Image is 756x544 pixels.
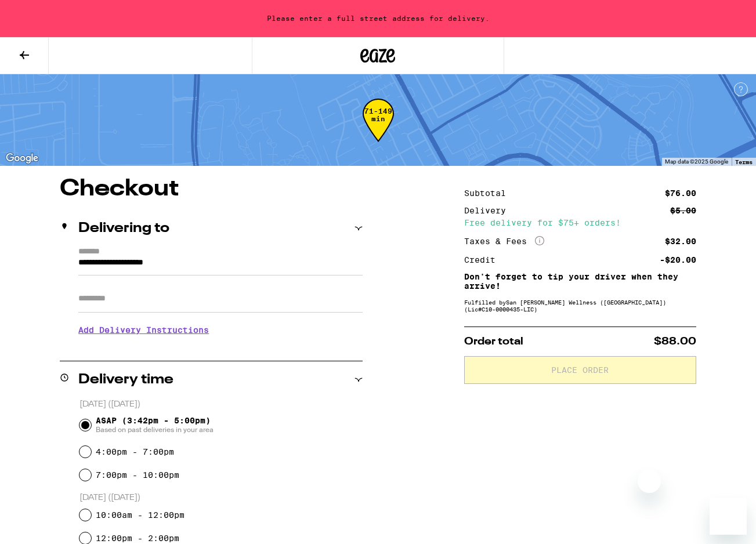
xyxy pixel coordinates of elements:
[96,510,185,520] label: 10:00am - 12:00pm
[464,299,696,313] div: Fulfilled by San [PERSON_NAME] Wellness ([GEOGRAPHIC_DATA]) (Lic# C10-0000435-LIC )
[96,425,214,434] span: Based on past deliveries in your area
[96,416,214,434] span: ASAP (3:42pm - 5:00pm)
[464,256,504,264] div: Credit
[96,447,174,456] label: 4:00pm - 7:00pm
[464,336,523,347] span: Order total
[96,470,179,480] label: 7:00pm - 10:00pm
[464,206,514,215] div: Delivery
[60,177,363,201] h1: Checkout
[3,151,41,166] a: Open this area in Google Maps (opens a new window)
[710,498,747,535] iframe: Button to launch messaging window
[78,317,363,343] h3: Add Delivery Instructions
[96,534,179,543] label: 12:00pm - 2:00pm
[551,366,609,374] span: Place Order
[363,107,394,151] div: 71-149 min
[670,206,696,215] div: $5.00
[665,158,728,165] span: Map data ©2025 Google
[464,272,696,291] p: Don't forget to tip your driver when they arrive!
[654,336,696,347] span: $88.00
[464,219,696,227] div: Free delivery for $75+ orders!
[464,236,544,246] div: Taxes & Fees
[660,256,696,264] div: -$20.00
[79,492,363,503] p: [DATE] ([DATE])
[735,158,753,165] a: Terms
[3,151,41,166] img: Google
[78,343,363,353] p: We'll contact you at [PHONE_NUMBER] when we arrive
[638,470,661,493] iframe: Close message
[665,237,696,245] div: $32.00
[464,189,514,197] div: Subtotal
[665,189,696,197] div: $76.00
[464,356,696,384] button: Place Order
[79,399,363,410] p: [DATE] ([DATE])
[78,373,173,387] h2: Delivery time
[78,222,169,235] h2: Delivering to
